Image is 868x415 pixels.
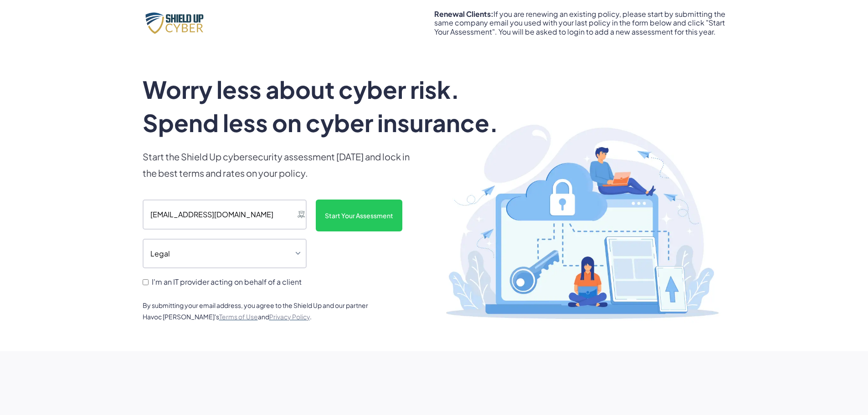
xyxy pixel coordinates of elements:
[143,149,416,181] p: Start the Shield Up cybersecurity assessment [DATE] and lock in the best terms and rates on your ...
[316,200,402,231] input: Start Your Assessment
[219,313,258,321] a: Terms of Use
[143,10,211,36] img: Shield Up Cyber Logo
[152,277,302,286] span: I'm an IT provider acting on behalf of a client
[143,279,149,285] input: I'm an IT provider acting on behalf of a client
[434,9,493,19] strong: Renewal Clients:
[143,200,307,230] input: Enter your company email
[269,313,310,321] a: Privacy Policy
[143,300,380,323] div: By submitting your email address, you agree to the Shield Up and our partner Havoc [PERSON_NAME]'...
[143,200,416,289] form: scanform
[434,10,726,36] div: If you are renewing an existing policy, please start by submitting the same company email you use...
[143,73,522,139] h1: Worry less about cyber risk. Spend less on cyber insurance.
